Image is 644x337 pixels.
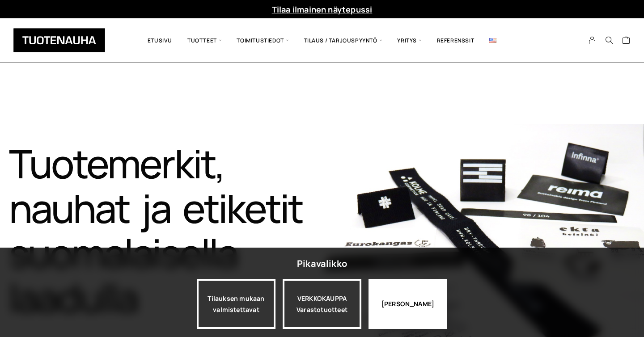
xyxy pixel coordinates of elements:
img: Tuotenauha Oy [13,28,105,52]
a: Cart [622,36,631,46]
span: Toimitustiedot [229,25,296,56]
a: My Account [584,36,601,44]
a: Tilaa ilmainen näytepussi [272,4,373,15]
a: Etusivu [140,25,180,56]
span: Tilaus / Tarjouspyyntö [297,25,390,56]
a: VERKKOKAUPPAVarastotuotteet [283,279,361,329]
span: Tuotteet [180,25,229,56]
img: English [489,38,496,43]
button: Search [601,36,618,44]
div: VERKKOKAUPPA Varastotuotteet [283,279,361,329]
a: Tilauksen mukaan valmistettavat [197,279,275,329]
div: [PERSON_NAME] [369,279,447,329]
h1: Tuotemerkit, nauhat ja etiketit suomalaisella laadulla​ [9,141,322,320]
span: Yritys [390,25,429,56]
a: Referenssit [429,25,482,56]
div: Pikavalikko [297,256,347,272]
